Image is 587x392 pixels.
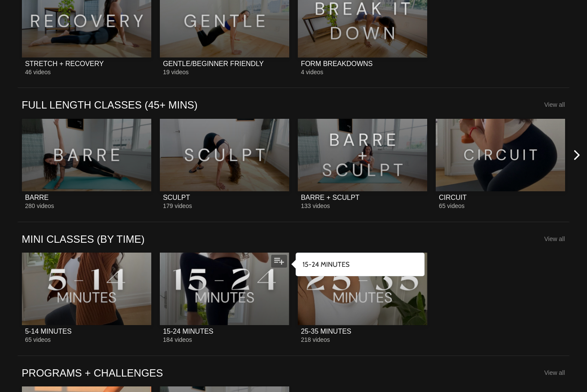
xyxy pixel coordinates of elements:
[22,98,198,112] a: FULL LENGTH CLASSES (45+ MINS)
[439,193,467,202] div: CIRCUIT
[544,101,565,108] a: View all
[298,119,428,210] a: BARRE + SCULPTBARRE + SCULPT133 videos
[271,255,287,268] button: Add to my list
[25,327,71,335] div: 5-14 MINUTES
[301,327,351,335] div: 25-35 MINUTES
[25,202,54,209] span: 280 videos
[22,232,145,246] a: MINI CLASSES (BY TIME)
[298,253,428,344] a: 25-35 MINUTES25-35 MINUTES218 videos
[22,119,152,210] a: BARREBARRE280 videos
[301,60,373,68] div: FORM BREAKDOWNS
[301,336,330,343] span: 218 videos
[163,69,189,75] span: 19 videos
[301,202,330,209] span: 133 videos
[163,336,192,343] span: 184 videos
[439,202,465,209] span: 65 videos
[25,193,49,202] div: BARRE
[301,193,359,202] div: BARRE + SCULPT
[436,119,566,210] a: CIRCUITCIRCUIT65 videos
[160,119,290,210] a: SCULPTSCULPT179 videos
[22,366,163,380] a: PROGRAMS + CHALLENGES
[25,69,51,75] span: 46 videos
[160,253,290,344] a: 15-24 MINUTES15-24 MINUTES184 videos
[22,253,152,344] a: 5-14 MINUTES5-14 MINUTES65 videos
[163,193,190,202] div: SCULPT
[25,60,104,68] div: STRETCH + RECOVERY
[163,202,192,209] span: 179 videos
[163,327,213,335] div: 15-24 MINUTES
[163,60,263,68] div: GENTLE/BEGINNER FRIENDLY
[544,235,565,242] a: View all
[25,336,51,343] span: 65 videos
[544,369,565,376] a: View all
[303,260,349,268] strong: 15-24 MINUTES
[301,69,323,75] span: 4 videos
